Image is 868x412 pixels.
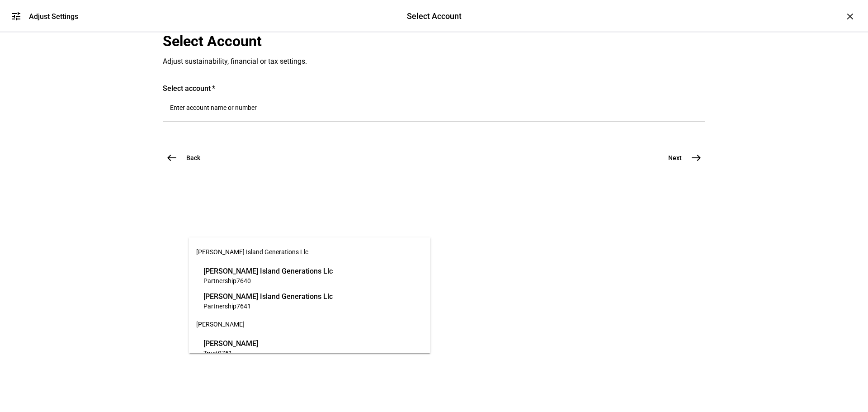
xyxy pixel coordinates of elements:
div: Bartlett Island Generations Llc [201,264,335,287]
span: [PERSON_NAME] [203,338,258,349]
span: Trust [203,350,218,357]
span: Partnership [203,277,236,284]
span: [PERSON_NAME] Island Generations Llc [203,266,333,276]
div: Adjust sustainability, financial or tax settings. [163,57,570,66]
div: Select Account [163,33,570,50]
mat-icon: east [691,152,702,163]
span: 7640 [236,277,251,284]
span: 0751 [218,350,232,357]
div: Adjust Settings [29,12,78,21]
span: Back [186,153,200,162]
button: Next [657,149,705,167]
span: Partnership [203,303,236,310]
div: Bartlett Island Generations Llc [201,289,335,313]
span: [PERSON_NAME] [196,321,245,328]
span: 7641 [236,303,251,310]
span: [PERSON_NAME] Island Generations Llc [203,291,333,302]
span: Next [668,153,682,162]
div: Becky L Gochman [201,336,260,360]
span: [PERSON_NAME] Island Generations Llc [196,248,308,256]
div: × [843,9,857,24]
div: Select Account [407,10,462,22]
button: Back [163,149,211,167]
mat-icon: tune [11,11,22,22]
input: Number [170,104,698,111]
div: Select account [163,84,705,93]
mat-icon: west [166,152,177,163]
